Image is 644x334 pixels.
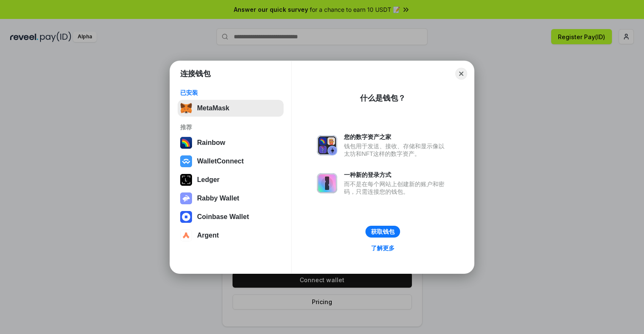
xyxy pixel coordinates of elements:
h1: 连接钱包 [180,69,211,79]
img: svg+xml,%3Csvg%20xmlns%3D%22http%3A%2F%2Fwww.w3.org%2F2000%2Fsvg%22%20fill%3D%22none%22%20viewBox... [317,173,337,193]
img: svg+xml,%3Csvg%20xmlns%3D%22http%3A%2F%2Fwww.w3.org%2F2000%2Fsvg%22%20fill%3D%22none%22%20viewBox... [317,135,337,155]
a: 了解更多 [366,243,400,254]
button: 获取钱包 [365,226,400,238]
button: Argent [178,227,284,244]
button: WalletConnect [178,153,284,170]
img: svg+xml,%3Csvg%20width%3D%2228%22%20height%3D%2228%22%20viewBox%3D%220%200%2028%2028%22%20fill%3D... [180,230,192,241]
img: svg+xml,%3Csvg%20xmlns%3D%22http%3A%2F%2Fwww.w3.org%2F2000%2Fsvg%22%20fill%3D%22none%22%20viewBox... [180,192,192,204]
img: svg+xml,%3Csvg%20width%3D%2228%22%20height%3D%2228%22%20viewBox%3D%220%200%2028%2028%22%20fill%3D... [180,211,192,223]
div: 获取钱包 [371,228,395,235]
div: MetaMask [197,104,229,112]
div: 一种新的登录方式 [344,171,449,179]
button: Rabby Wallet [178,190,284,207]
button: MetaMask [178,100,284,117]
img: svg+xml,%3Csvg%20width%3D%2228%22%20height%3D%2228%22%20viewBox%3D%220%200%2028%2028%22%20fill%3D... [180,155,192,167]
div: 而不是在每个网站上创建新的账户和密码，只需连接您的钱包。 [344,180,449,195]
div: 推荐 [180,123,281,131]
button: Ledger [178,171,284,188]
div: 什么是钱包？ [360,93,406,103]
img: svg+xml,%3Csvg%20fill%3D%22none%22%20height%3D%2233%22%20viewBox%3D%220%200%2035%2033%22%20width%... [180,102,192,114]
button: Rainbow [178,134,284,151]
button: Coinbase Wallet [178,208,284,225]
div: Rainbow [197,139,225,147]
div: WalletConnect [197,158,244,165]
button: Close [455,68,467,80]
div: 了解更多 [371,244,395,252]
div: 钱包用于发送、接收、存储和显示像以太坊和NFT这样的数字资产。 [344,142,449,158]
div: Rabby Wallet [197,195,239,202]
div: 您的数字资产之家 [344,133,449,141]
img: svg+xml,%3Csvg%20xmlns%3D%22http%3A%2F%2Fwww.w3.org%2F2000%2Fsvg%22%20width%3D%2228%22%20height%3... [180,174,192,186]
div: 已安装 [180,89,281,96]
img: svg+xml,%3Csvg%20width%3D%22120%22%20height%3D%22120%22%20viewBox%3D%220%200%20120%20120%22%20fil... [180,137,192,149]
div: Argent [197,232,219,239]
div: Coinbase Wallet [197,213,249,221]
div: Ledger [197,176,219,184]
